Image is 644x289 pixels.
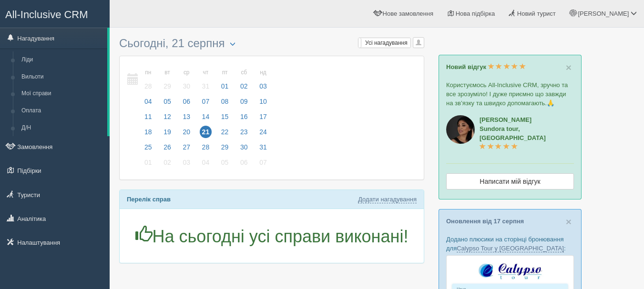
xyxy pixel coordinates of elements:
[139,111,157,127] a: 11
[238,126,250,138] span: 23
[238,69,250,77] small: сб
[161,141,174,153] span: 26
[161,95,174,108] span: 05
[238,156,250,169] span: 06
[219,126,231,138] span: 22
[119,37,424,51] h3: Сьогодні, 21 серпня
[139,127,157,142] a: 18
[180,80,193,92] span: 30
[142,95,154,108] span: 04
[238,80,250,92] span: 02
[180,110,193,123] span: 13
[161,110,174,123] span: 12
[180,69,193,77] small: ср
[517,10,556,17] span: Новий турист
[180,141,193,153] span: 27
[254,111,270,127] a: 17
[238,95,250,108] span: 09
[456,10,495,17] span: Нова підбірка
[216,157,234,172] a: 05
[358,196,417,203] a: Додати нагадування
[0,0,109,27] a: All-Inclusive CRM
[161,80,174,92] span: 29
[17,102,107,120] a: Оплата
[257,110,269,123] span: 17
[158,63,176,96] a: вт 29
[142,141,154,153] span: 25
[235,96,253,111] a: 09
[383,10,433,17] span: Нове замовлення
[200,80,212,92] span: 31
[180,126,193,138] span: 20
[257,141,269,153] span: 31
[139,142,157,157] a: 25
[254,63,270,96] a: нд 03
[216,63,234,96] a: пт 01
[257,126,269,138] span: 24
[197,111,215,127] a: 14
[566,62,572,73] span: ×
[142,69,154,77] small: пн
[142,80,154,92] span: 28
[200,141,212,153] span: 28
[177,111,195,127] a: 13
[180,95,193,108] span: 06
[17,85,107,102] a: Мої справи
[161,156,174,169] span: 02
[446,218,524,225] a: Оновлення від 17 серпня
[216,127,234,142] a: 22
[365,40,408,46] span: Усі нагадування
[177,127,195,142] a: 20
[158,142,176,157] a: 26
[200,69,212,77] small: чт
[200,110,212,123] span: 14
[17,69,107,86] a: Вильоти
[566,217,572,227] button: Close
[17,120,107,137] a: Д/Н
[480,116,546,150] a: [PERSON_NAME]Sundora tour, [GEOGRAPHIC_DATA]
[180,156,193,169] span: 03
[578,10,629,17] span: [PERSON_NAME]
[139,157,157,172] a: 01
[142,110,154,123] span: 11
[446,173,574,189] a: Написати мій відгук
[257,156,269,169] span: 07
[200,156,212,169] span: 04
[197,157,215,172] a: 04
[142,156,154,169] span: 01
[158,111,176,127] a: 12
[254,142,270,157] a: 31
[254,157,270,172] a: 07
[446,80,574,108] p: Користуємось All-Inclusive CRM, зручно та все зрозуміло! І дуже приємно що завжди на зв’язку та ш...
[197,96,215,111] a: 07
[177,157,195,172] a: 03
[142,126,154,138] span: 18
[161,126,174,138] span: 19
[139,96,157,111] a: 04
[254,96,270,111] a: 10
[127,226,417,246] h1: На сьогодні усі справи виконані!
[254,127,270,142] a: 24
[127,196,171,203] b: Перелік справ
[200,95,212,108] span: 07
[216,142,234,157] a: 29
[235,111,253,127] a: 16
[200,126,212,138] span: 21
[5,9,88,20] span: All-Inclusive CRM
[158,96,176,111] a: 05
[216,111,234,127] a: 15
[235,63,253,96] a: сб 02
[566,216,572,227] span: ×
[257,95,269,108] span: 10
[139,63,157,96] a: пн 28
[235,142,253,157] a: 30
[17,51,107,69] a: Ліди
[257,80,269,92] span: 03
[219,110,231,123] span: 15
[219,156,231,169] span: 05
[197,142,215,157] a: 28
[216,96,234,111] a: 08
[197,63,215,96] a: чт 31
[161,69,174,77] small: вт
[446,63,526,70] a: Новий відгук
